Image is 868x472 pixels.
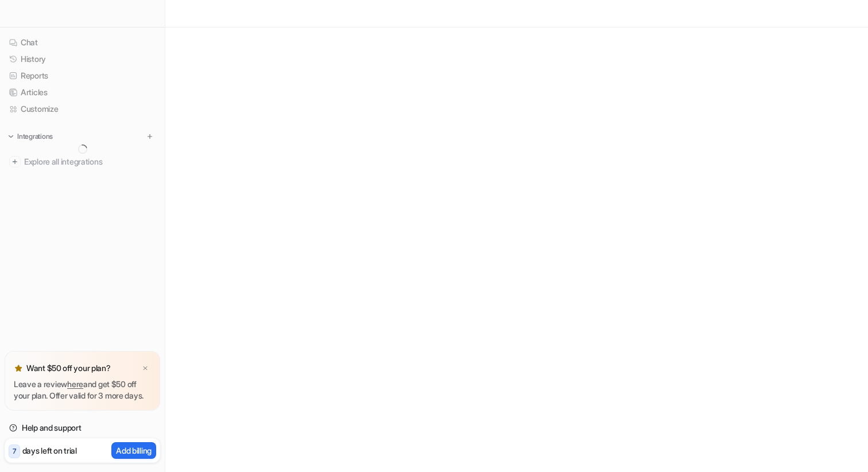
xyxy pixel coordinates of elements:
[5,420,160,436] a: Help and support
[13,446,16,457] p: 7
[7,132,15,141] img: expand menu
[111,442,156,459] button: Add billing
[5,154,160,170] a: Explore all integrations
[26,362,111,374] p: Want $50 off your plan?
[5,34,160,50] a: Chat
[17,132,53,141] p: Integrations
[22,444,77,457] p: days left on trial
[142,365,149,372] img: x
[5,68,160,84] a: Reports
[14,364,23,373] img: star
[14,379,151,401] p: Leave a review and get $50 off your plan. Offer valid for 3 more days.
[5,131,56,142] button: Integrations
[5,101,160,117] a: Customize
[116,444,152,457] p: Add billing
[67,379,83,389] a: here
[24,153,156,171] span: Explore all integrations
[5,84,160,100] a: Articles
[5,51,160,67] a: History
[9,156,21,167] img: explore all integrations
[146,132,154,141] img: menu_add.svg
